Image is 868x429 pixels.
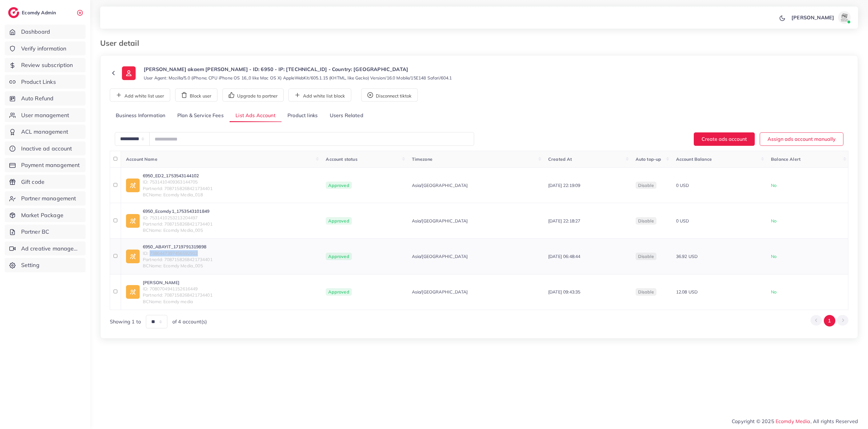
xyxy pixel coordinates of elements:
p: [PERSON_NAME] [791,14,834,21]
span: 36.92 USD [676,254,698,259]
a: Business Information [110,109,171,122]
span: Auto top-up [636,156,661,162]
span: Market Package [21,211,63,219]
a: Users Related [324,109,369,122]
span: Account Balance [676,156,712,162]
span: 0 USD [676,183,689,188]
a: Ecomdy Media [776,418,810,424]
span: Timezone [412,156,432,162]
img: ic-ad-info.7fc67b75.svg [126,250,140,263]
span: No [771,218,777,224]
a: Market Package [5,208,86,222]
span: User management [21,111,69,119]
p: [PERSON_NAME] akaem [PERSON_NAME] - ID: 6950 - IP: [TECHNICAL_ID] - Country: [GEOGRAPHIC_DATA] [144,65,452,73]
a: Product Links [5,75,86,89]
span: Created At [548,156,572,162]
img: logo [8,7,19,18]
a: Auto Refund [5,91,86,106]
span: No [771,254,777,259]
button: Assign ads account manually [760,132,843,146]
a: logoEcomdy Admin [8,7,58,18]
button: Upgrade to partner [222,88,284,102]
span: disable [638,183,654,188]
a: [PERSON_NAME] [143,279,212,286]
span: Dashboard [21,28,50,36]
a: Product links [282,109,324,122]
span: disable [638,254,654,259]
a: Dashboard [5,25,86,39]
span: Gift code [21,178,44,186]
span: disable [638,289,654,295]
a: 6950_Ecomdy1_1753543101849 [143,208,212,214]
span: PartnerId: 7087158268421734401 [143,185,212,192]
span: BCName: Ecomdy Media_005 [143,263,212,269]
span: 12.08 USD [676,289,698,295]
a: 6950_ED2_1753543144102 [143,173,212,179]
a: Partner BC [5,225,86,239]
span: of 4 account(s) [172,318,207,325]
span: , All rights Reserved [810,417,858,425]
span: Approved [326,217,352,225]
span: Approved [326,253,352,260]
a: Review subscription [5,58,86,72]
span: PartnerId: 7087158268421734401 [143,256,212,263]
span: ACL management [21,128,68,136]
span: Ad creative management [21,245,81,253]
a: Gift code [5,175,86,189]
a: ACL management [5,125,86,139]
span: Balance Alert [771,156,800,162]
span: [DATE] 09:43:35 [548,289,580,295]
span: ID: 7386447397456592912 [143,250,212,256]
span: PartnerId: 7087158268421734401 [143,221,212,227]
span: Product Links [21,78,56,86]
a: [PERSON_NAME]avatar [788,11,853,24]
button: Go to page 1 [824,315,835,327]
span: Inactive ad account [21,145,72,153]
button: Create ads account [694,132,755,146]
span: Account status [326,156,357,162]
span: Approved [326,182,352,189]
span: Asia/[GEOGRAPHIC_DATA] [412,218,468,224]
span: BCName: Ecomdy Media_005 [143,227,212,233]
span: [DATE] 22:18:27 [548,218,580,224]
img: ic-ad-info.7fc67b75.svg [126,214,140,228]
a: Partner management [5,191,86,206]
a: Ad creative management [5,241,86,256]
ul: Pagination [810,315,848,327]
a: User management [5,108,86,122]
span: Verify information [21,45,67,53]
span: Account Name [126,156,157,162]
span: disable [638,218,654,224]
a: Setting [5,258,86,272]
a: Plan & Service Fees [171,109,230,122]
span: ID: 7531410253213204497 [143,215,212,221]
a: Verify information [5,41,86,56]
span: Showing 1 to [110,318,141,325]
span: ID: 7531410409363144705 [143,179,212,185]
span: No [771,289,777,295]
span: PartnerId: 7087158268421734401 [143,292,212,298]
a: Inactive ad account [5,141,86,156]
img: ic-ad-info.7fc67b75.svg [126,179,140,192]
span: Asia/[GEOGRAPHIC_DATA] [412,182,468,188]
img: ic-user-info.36bf1079.svg [122,66,136,80]
span: Partner BC [21,228,49,236]
span: Payment management [21,161,80,169]
button: Add white list block [288,88,351,102]
span: Asia/[GEOGRAPHIC_DATA] [412,289,468,295]
span: Auto Refund [21,94,54,102]
span: Approved [326,288,352,296]
a: 6950_ABAYIT_1719791319898 [143,244,212,250]
span: [DATE] 06:48:44 [548,254,580,259]
span: Review subscription [21,61,73,69]
h3: User detail [100,39,144,48]
span: No [771,183,777,188]
span: Setting [21,261,40,269]
span: Asia/[GEOGRAPHIC_DATA] [412,253,468,260]
span: [DATE] 22:19:09 [548,183,580,188]
span: BCName: Ecomdy Media_018 [143,192,212,198]
h2: Ecomdy Admin [22,10,58,16]
img: ic-ad-info.7fc67b75.svg [126,285,140,299]
img: avatar [838,11,851,24]
span: ID: 7080704941152616449 [143,286,212,292]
